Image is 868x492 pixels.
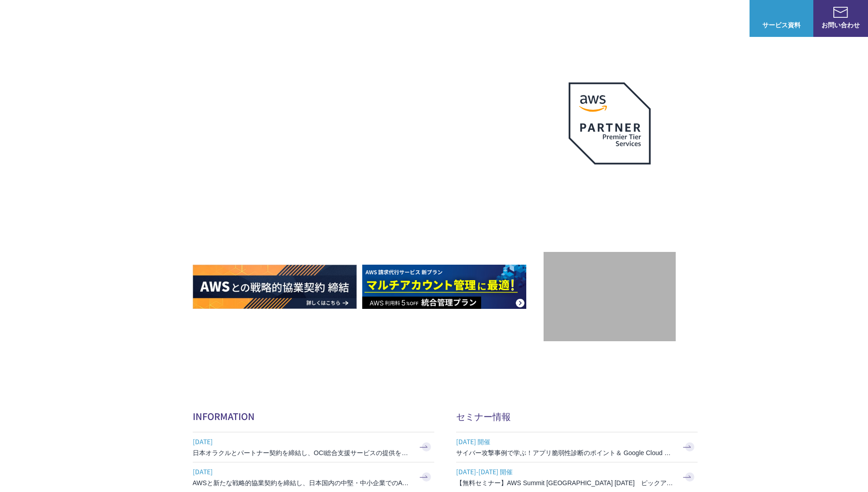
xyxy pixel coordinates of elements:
[193,101,544,141] p: AWSの導入からコスト削減、 構成・運用の最適化からデータ活用まで 規模や業種業態を問わない マネージドサービスで
[193,432,434,462] a: [DATE] 日本オラクルとパートナー契約を締結し、OCI総合支援サービスの提供を開始
[456,435,675,448] span: [DATE] 開催
[527,14,600,23] p: 業種別ソリューション
[14,7,171,29] a: AWS総合支援サービス C-Chorus NHN テコラスAWS総合支援サービス
[193,265,357,309] img: AWSとの戦略的協業契約 締結
[456,462,698,492] a: [DATE]-[DATE] 開催 【無料セミナー】AWS Summit [GEOGRAPHIC_DATA] [DATE] ピックアップセッション
[750,20,813,30] span: サービス資料
[456,478,675,487] h3: 【無料セミナー】AWS Summit [GEOGRAPHIC_DATA] [DATE] ピックアップセッション
[662,14,697,23] p: ナレッジ
[456,465,675,478] span: [DATE]-[DATE] 開催
[362,265,526,309] img: AWS請求代行サービス 統合管理プラン
[562,266,657,332] img: 契約件数
[569,82,651,164] img: AWSプレミアティアサービスパートナー
[193,410,434,423] h2: INFORMATION
[193,462,434,492] a: [DATE] AWSと新たな戦略的協業契約を締結し、日本国内の中堅・中小企業でのAWS活用を加速
[193,150,544,237] h1: AWS ジャーニーの 成功を実現
[774,7,789,18] img: AWS総合支援サービス C-Chorus サービス資料
[813,20,868,30] span: お問い合わせ
[456,448,675,457] h3: サイバー攻撃事例で学ぶ！アプリ脆弱性診断のポイント＆ Google Cloud セキュリティ対策
[833,7,848,18] img: お問い合わせ
[599,175,620,189] em: AWS
[434,14,456,23] p: 強み
[105,9,171,28] span: NHN テコラス AWS総合支援サービス
[193,435,411,448] span: [DATE]
[474,14,509,23] p: サービス
[193,448,411,457] h3: 日本オラクルとパートナー契約を締結し、OCI総合支援サービスの提供を開始
[558,175,662,210] p: 最上位プレミアティア サービスパートナー
[456,410,698,423] h2: セミナー情報
[715,14,740,23] a: ログイン
[618,14,644,23] a: 導入事例
[193,465,411,478] span: [DATE]
[193,478,411,487] h3: AWSと新たな戦略的協業契約を締結し、日本国内の中堅・中小企業でのAWS活用を加速
[456,432,698,462] a: [DATE] 開催 サイバー攻撃事例で学ぶ！アプリ脆弱性診断のポイント＆ Google Cloud セキュリティ対策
